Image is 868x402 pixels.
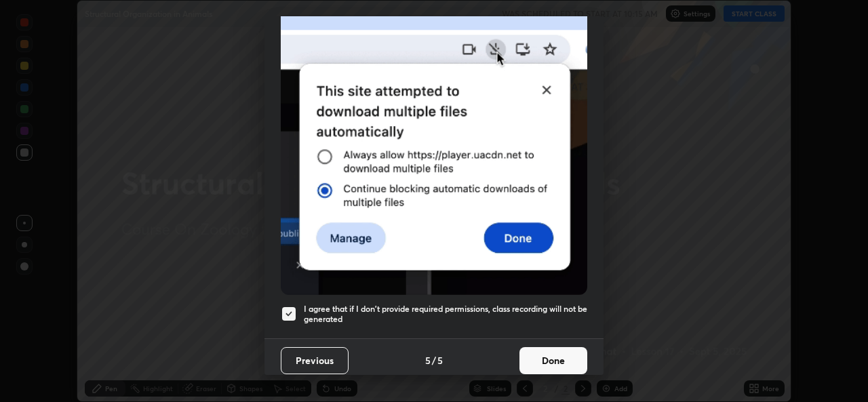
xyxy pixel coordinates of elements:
[281,347,349,374] button: Previous
[437,353,443,367] h4: 5
[432,353,436,367] h4: /
[425,353,431,367] h4: 5
[304,304,587,325] h5: I agree that if I don't provide required permissions, class recording will not be generated
[519,347,587,374] button: Done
